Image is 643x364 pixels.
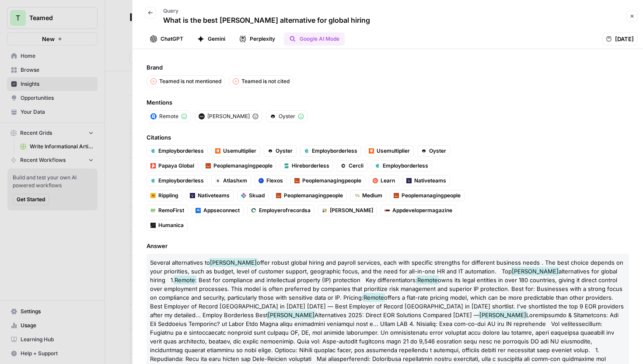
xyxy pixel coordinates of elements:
[215,178,220,183] img: ti22wihxxh9hk9calvxbq7aeme2c
[192,205,244,216] a: Appseconnect
[163,15,370,25] p: What is the best [PERSON_NAME] alternative for global hiring
[150,223,156,228] img: 7n5rn1f7qsk5lon5h9q84l5ehxwx
[147,98,629,107] span: Mentions
[511,267,559,276] span: [PERSON_NAME]
[394,193,399,198] img: i3gjwt0ncwa12k97w4vh53dowmah
[270,113,276,119] img: svqr83pat80gxfqb7ds7cr5sssjw
[279,112,295,120] span: Oyster
[202,160,276,171] a: Peoplemanagingpeople
[196,208,201,213] img: 8ogpuwyoww5xlfb7c5strlva7qva
[150,294,624,318] span: offers a flat-rate pricing model, which can be more predictable than other providers. Best Employ...
[192,32,231,45] button: Gemini
[158,177,204,185] span: Employborderless
[163,7,370,15] p: Query
[341,163,346,168] img: opetz8yqw2x3ljg64zrj6pkxxw39
[241,77,290,85] p: Teamed is not cited
[373,178,378,183] img: w5v3fgxkll93cjj8xh2x9gyylpp1
[211,145,260,157] a: Usemultiplier
[259,178,264,183] img: b8dwphlms7zpmv19j5g34cf4119w
[312,147,357,155] span: Employborderless
[249,192,265,199] span: Skuad
[247,205,315,216] a: Employerofrecordsa
[158,221,184,229] span: Humanica
[159,112,178,120] span: Remote
[209,258,258,267] span: [PERSON_NAME]
[365,145,414,157] a: Usemultiplier
[615,35,634,43] span: [DATE]
[402,175,450,186] a: Nativeteams
[362,192,382,199] span: Medium
[147,175,208,186] a: Employborderless
[416,276,439,284] span: Remote
[479,311,527,319] span: [PERSON_NAME]
[150,276,622,301] span: owns its legal entities in over 180 countries, giving it direct control over employment processes...
[147,145,208,157] a: Employborderless
[371,160,432,171] a: Employborderless
[207,112,250,120] span: [PERSON_NAME]
[377,147,410,155] span: Usemultiplier
[150,259,210,266] span: Several alternatives to
[234,32,280,45] button: Perplexity
[264,145,297,157] a: Oyster
[276,193,281,198] img: i3gjwt0ncwa12k97w4vh53dowmah
[158,192,178,199] span: Rippling
[330,206,373,214] span: [PERSON_NAME]
[150,193,156,198] img: lnwsrvugt38i6wgehz6qjtfewm3g
[198,192,230,199] span: Nativeteams
[147,220,188,231] a: Humanica
[150,148,156,154] img: hclmbqck0mc13md8ibf5gdm3711l
[147,205,188,216] a: RemoFirst
[241,193,246,198] img: h084m35t5mhonxqczvqx9u6tm83r
[294,178,300,183] img: i3gjwt0ncwa12k97w4vh53dowmah
[159,77,221,85] p: Teamed is not mentioned
[158,147,204,155] span: Employborderless
[402,192,461,199] span: Peoplemanagingpeople
[150,259,623,275] span: offer robust global hiring and payroll services, each with specific strengths for different busin...
[369,175,399,186] a: Learn
[369,148,374,154] img: vkp91cqjxizenun9ueky3bweua9y
[150,113,157,119] img: 4l9abmimjm7w44lv7dk3qzeid0ms
[284,163,289,168] img: smg59em9jutzk4gej2iski1tuzwn
[392,206,452,214] span: Appdevelopermagazine
[322,208,327,213] img: 62qjhw0qxsb9urrmfs944qfpsl0c
[272,190,347,201] a: Peoplemanagingpeople
[350,190,386,201] a: Medium
[280,160,333,171] a: Hireborderless
[259,206,311,214] span: Employerofrecordsa
[315,311,479,318] span: Alternatives 2025: Direct EOR Solutions Compared [DATE] —
[158,162,194,170] span: Papaya Global
[150,208,156,213] img: 88rn8lifgikk4a9di2fc23xipjc7
[363,293,385,302] span: Remote
[203,206,240,214] span: Appseconnect
[147,160,198,171] a: Papaya Global
[414,177,446,185] span: Nativeteams
[375,163,380,168] img: hclmbqck0mc13md8ibf5gdm3711l
[284,32,345,45] button: Google AI Mode
[268,148,273,154] img: svqr83pat80gxfqb7ds7cr5sssjw
[147,133,629,142] span: Citations
[290,175,365,186] a: Peoplemanagingpeople
[145,32,189,45] button: ChatGPT
[223,177,247,185] span: Atlashxm
[251,208,256,213] img: efiu2rxqw81c1c7olkwzv6gmm0yf
[337,160,367,171] a: Cercli
[406,178,412,183] img: wo9hxikpsd38ho80pidl7sbw540u
[195,276,417,283] span: : Best for compliance and intellectual property (IP) protection Key differentiators:
[304,148,309,154] img: hclmbqck0mc13md8ibf5gdm3711l
[147,241,629,250] span: Answer
[421,148,426,154] img: svqr83pat80gxfqb7ds7cr5sssjw
[276,147,293,155] span: Oyster
[381,177,395,185] span: Learn
[199,113,205,119] img: ybhjxa9n8mcsu845nkgo7g1ynw8w
[223,147,256,155] span: Usemultiplier
[150,163,156,168] img: 636jk9ile1t78s5pg1jfzjosrz8q
[429,147,446,155] span: Oyster
[211,175,251,186] a: Atlashxm
[349,162,363,170] span: Cercli
[266,177,283,185] span: Flexos
[255,175,287,186] a: Flexos
[300,145,361,157] a: Employborderless
[206,163,211,168] img: i3gjwt0ncwa12k97w4vh53dowmah
[190,193,195,198] img: wo9hxikpsd38ho80pidl7sbw540u
[417,145,450,157] a: Oyster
